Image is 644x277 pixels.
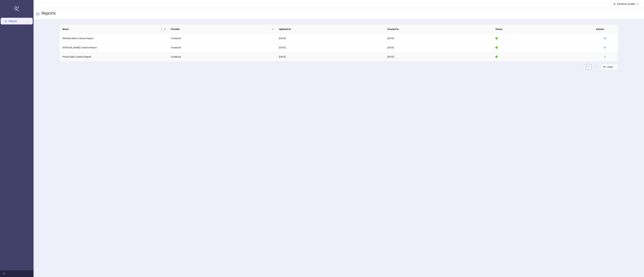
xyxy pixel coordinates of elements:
h3: Reports [42,11,56,16]
span: user [613,3,616,5]
li: Next Page [593,64,598,70]
th: Status [493,25,601,34]
span: Provider [171,27,271,31]
td: [DATE] [276,43,385,52]
td: [DATE] [385,34,493,43]
a: eye [604,46,606,49]
span: line-chart [36,12,40,16]
td: Facebook [168,52,276,61]
span: check-circle [495,46,498,49]
button: left [579,64,585,70]
span: filter [163,27,167,32]
li: 1 [586,64,592,70]
span: menu-fold [3,272,5,275]
td: [PERSON_NAME] Creative Report [60,43,168,52]
th: Created At [385,25,493,34]
span: right [595,66,597,68]
td: [DATE] [385,43,493,52]
div: [PERSON_NAME] [616,2,636,6]
span: Name [62,27,160,31]
span: down [636,3,639,5]
th: Updated At [276,25,385,34]
td: Whistles Meta Creative Report [60,34,168,43]
td: [DATE] [385,52,493,61]
a: eye [604,37,606,40]
span: check-circle [495,56,498,58]
td: [DATE] [276,52,385,61]
td: Facebook [168,34,276,43]
li: Previous Page [579,64,585,70]
th: Provider [168,25,276,34]
td: [DATE] [276,34,385,43]
td: Phase Eight Creative Report [60,52,168,61]
th: Name [60,25,168,34]
button: right [593,64,598,70]
span: filter [164,28,166,30]
span: 50 / page [603,64,616,69]
span: check-circle [495,37,498,40]
a: eye [604,55,606,58]
span: left [581,66,583,68]
div: Page Size [601,64,618,70]
td: Facebook [168,43,276,52]
a: 1 [586,64,591,69]
span: eye [604,46,606,49]
th: Actions [593,25,610,34]
a: Reports [9,20,17,22]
